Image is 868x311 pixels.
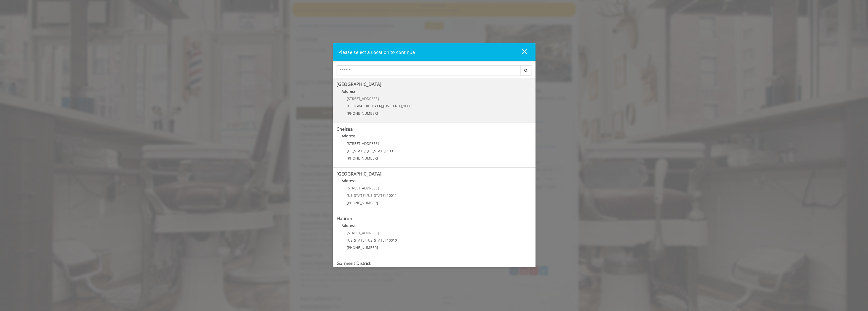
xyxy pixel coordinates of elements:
[337,126,353,132] b: Chelsea
[347,148,366,153] span: [US_STATE]
[402,104,403,108] span: ,
[337,171,381,177] b: [GEOGRAPHIC_DATA]
[523,69,529,72] i: Search button
[347,186,379,190] span: [STREET_ADDRESS]
[337,260,371,266] b: Garment District
[337,215,352,221] b: Flatiron
[337,65,532,78] div: Center Select
[347,238,366,243] span: [US_STATE]
[347,200,378,205] span: [PHONE_NUMBER]
[383,104,402,108] span: [US_STATE]
[366,193,367,198] span: ,
[366,148,367,153] span: ,
[403,104,413,108] span: 10003
[347,111,378,116] span: [PHONE_NUMBER]
[342,223,357,228] b: Address:
[337,81,381,87] b: [GEOGRAPHIC_DATA]
[386,238,387,243] span: ,
[342,178,357,183] b: Address:
[382,104,383,108] span: ,
[516,49,526,56] div: close dialog
[513,47,530,57] button: close dialog
[342,89,357,94] b: Address:
[387,193,397,198] span: 10011
[366,238,367,243] span: ,
[367,238,386,243] span: [US_STATE]
[386,193,387,198] span: ,
[367,193,386,198] span: [US_STATE]
[347,230,379,235] span: [STREET_ADDRESS]
[387,148,397,153] span: 10011
[347,96,379,101] span: [STREET_ADDRESS]
[347,245,378,250] span: [PHONE_NUMBER]
[347,156,378,161] span: [PHONE_NUMBER]
[386,148,387,153] span: ,
[347,104,382,108] span: [GEOGRAPHIC_DATA]
[342,133,357,138] b: Address:
[367,148,386,153] span: [US_STATE]
[347,141,379,146] span: [STREET_ADDRESS]
[347,193,366,198] span: [US_STATE]
[387,238,397,243] span: 10010
[337,65,521,75] input: Search Center
[338,49,415,55] span: Please select a Location to continue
